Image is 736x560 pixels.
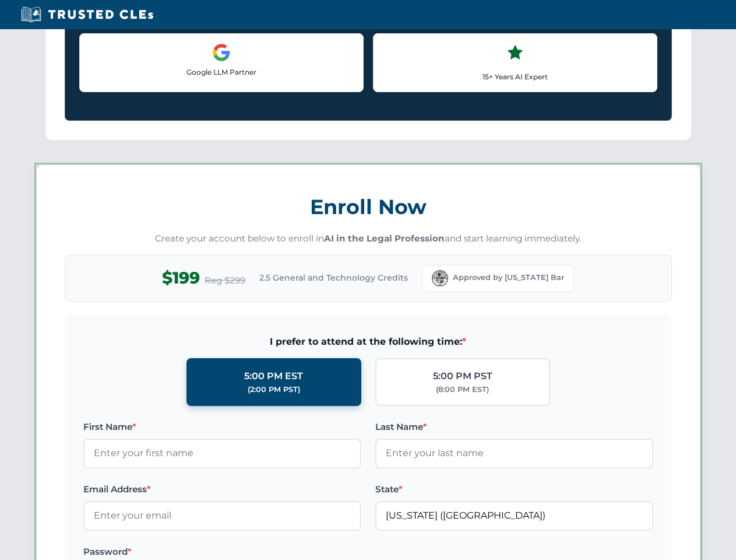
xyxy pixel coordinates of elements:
p: Google LLM Partner [89,66,354,78]
span: 2.5 General and Technology Credits [259,271,408,284]
div: 5:00 PM PST [433,369,492,384]
span: Approved by [US_STATE] Bar [453,272,564,283]
span: $199 [162,265,200,291]
input: Florida (FL) [375,501,653,530]
img: Google [212,43,231,62]
label: State [375,482,653,496]
input: Enter your email [83,501,361,530]
p: 15+ Years AI Expert [383,71,647,82]
input: Enter your last name [375,439,653,468]
span: Reg $299 [205,274,245,288]
label: First Name [83,420,361,434]
img: Florida Bar [432,270,448,286]
h3: Enroll Now [65,188,672,225]
label: Password [83,545,361,559]
p: Create your account below to enroll in and start learning immediately. [65,232,672,246]
div: 5:00 PM EST [244,369,303,384]
label: Last Name [375,420,653,434]
div: (8:00 PM EST) [436,384,489,395]
label: Email Address [83,482,361,496]
span: I prefer to attend at the following time: [83,334,653,349]
img: Trusted CLEs [17,6,157,23]
strong: AI in the Legal Profession [324,233,445,244]
div: (2:00 PM PST) [248,384,300,395]
input: Enter your first name [83,439,361,468]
